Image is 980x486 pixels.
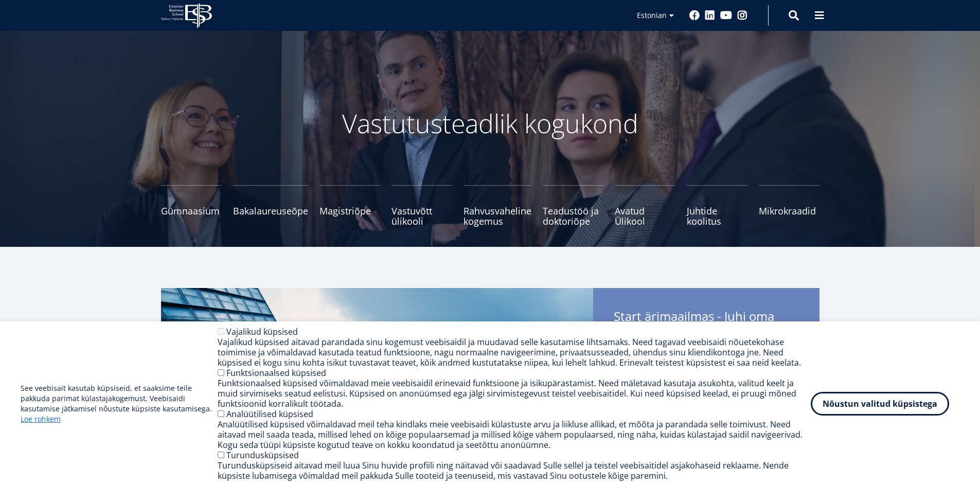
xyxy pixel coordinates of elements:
span: Rahvusvaheline kogemus [464,206,531,226]
a: Mikrokraadid [759,185,819,226]
button: Nõustun valitud küpsistega [811,392,949,416]
a: Vastuvõtt ülikooli [391,185,452,226]
div: Turundusküpsiseid aitavad meil luua Sinu huvide profiili ning näitavad või saadavad Sulle sellel ... [218,460,811,481]
div: Funktsionaalsed küpsised võimaldavad meie veebisaidil erinevaid funktsioone ja isikupärastamist. ... [218,378,811,409]
span: Magistriõpe [319,206,380,216]
a: Linkedin [705,10,715,21]
a: Loe rohkem [21,414,61,424]
a: Teadustöö ja doktoriõpe [543,185,603,226]
p: See veebisait kasutab küpsiseid, et saaksime teile pakkuda parimat külastajakogemust. Veebisaidi ... [21,383,218,424]
a: Rahvusvaheline kogemus [464,185,531,226]
label: Funktsionaalsed küpsised [226,367,326,379]
img: Start arimaailmas [161,288,593,483]
div: Analüütilised küpsised võimaldavad meil teha kindlaks meie veebisaidi külastuste arvu ja liikluse... [218,419,811,450]
div: Vajalikud küpsised aitavad parandada sinu kogemust veebisaidil ja muudavad selle kasutamise lihts... [218,337,811,368]
span: Start ärimaailmas - Juhi oma [614,309,799,343]
span: Mikrokraadid [759,206,819,216]
label: Analüütilised küpsised [226,408,313,420]
a: Facebook [689,10,700,21]
a: Instagram [737,10,747,21]
label: Vajalikud küpsised [226,326,298,337]
span: Juhtide koolitus [687,206,747,226]
a: Avatud Ülikool [615,185,675,226]
a: Youtube [720,10,732,21]
a: Magistriõpe [319,185,380,226]
span: Teadustöö ja doktoriõpe [543,206,603,226]
a: Juhtide koolitus [687,185,747,226]
label: Turundusküpsised [226,449,299,461]
span: Bakalaureuseõpe [233,206,308,216]
p: Vastutusteadlik kogukond [218,108,763,139]
span: Vastuvõtt ülikooli [391,206,452,226]
a: Gümnaasium [161,185,222,226]
span: Gümnaasium [161,206,222,216]
a: Bakalaureuseõpe [233,185,308,226]
span: Avatud Ülikool [615,206,675,226]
